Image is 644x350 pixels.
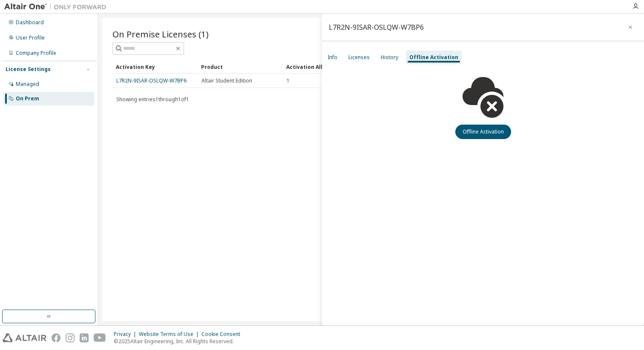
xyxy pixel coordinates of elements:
[16,34,45,41] div: User Profile
[455,125,511,139] button: Offline Activation
[114,331,139,338] div: Privacy
[409,54,458,61] div: Offline Activation
[16,95,39,102] div: On Prem
[381,54,398,61] div: History
[201,331,245,338] div: Cookie Consent
[66,333,75,342] img: instagram.svg
[116,96,189,103] span: Showing entries 1 through 1 of 1
[287,77,290,84] span: 1
[16,19,44,26] div: Dashboard
[3,333,46,342] img: altair_logo.svg
[286,60,365,74] div: Activation Allowed
[328,54,337,61] div: Info
[6,66,51,73] div: License Settings
[94,333,106,342] img: youtube.svg
[116,77,187,84] a: L7R2N-9ISAR-OSLQW-W7BP6
[329,24,424,31] div: L7R2N-9ISAR-OSLQW-W7BP6
[348,54,370,61] div: Licenses
[116,60,194,74] div: Activation Key
[52,333,60,342] img: facebook.svg
[114,338,245,345] p: © 2025 Altair Engineering, Inc. All Rights Reserved.
[112,28,209,40] span: On Premise Licenses (1)
[16,50,56,57] div: Company Profile
[4,3,111,11] img: Altair One
[201,77,252,84] span: Altair Student Edition
[16,81,39,88] div: Managed
[139,331,201,338] div: Website Terms of Use
[201,60,279,74] div: Product
[80,333,89,342] img: linkedin.svg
